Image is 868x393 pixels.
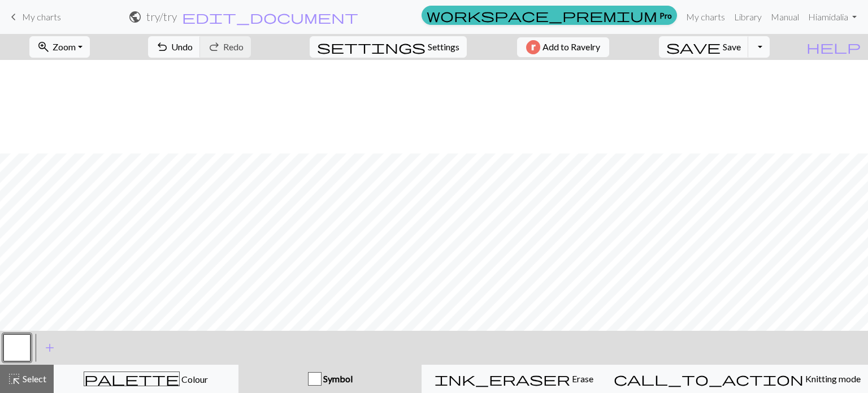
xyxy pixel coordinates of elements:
span: palette [84,371,179,387]
a: Manual [766,6,804,28]
span: Settings [428,40,459,54]
span: Undo [171,41,193,52]
span: help [806,39,861,55]
button: Knitting mode [606,365,868,393]
a: My charts [682,6,730,28]
button: Save [659,36,749,58]
span: Knitting mode [804,373,861,384]
span: Select [21,373,46,384]
i: Settings [317,40,426,54]
span: undo [155,39,169,55]
span: workspace_premium [427,7,657,23]
button: Colour [54,365,238,393]
button: Zoom [29,36,90,58]
a: Library [730,6,766,28]
span: Zoom [53,41,76,52]
button: SettingsSettings [310,36,467,58]
span: Symbol [322,373,353,384]
span: edit_document [182,9,358,25]
span: save [666,39,721,55]
span: ink_eraser [435,371,570,387]
a: Hiamidalia [804,6,861,28]
span: Erase [570,373,593,384]
span: Colour [180,374,208,385]
span: highlight_alt [7,371,21,387]
h2: try / try [146,10,177,23]
a: Pro [422,6,677,25]
span: My charts [22,11,61,22]
button: Add to Ravelry [517,37,609,57]
button: Erase [422,365,606,393]
span: public [128,9,142,25]
a: My charts [7,7,61,27]
span: add [43,340,57,356]
span: settings [317,39,426,55]
span: Save [723,41,741,52]
button: Symbol [238,365,422,393]
span: zoom_in [37,39,50,55]
button: Undo [148,36,201,58]
span: Add to Ravelry [542,40,600,54]
img: Ravelry [526,40,540,54]
span: call_to_action [614,371,804,387]
span: keyboard_arrow_left [7,9,20,25]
